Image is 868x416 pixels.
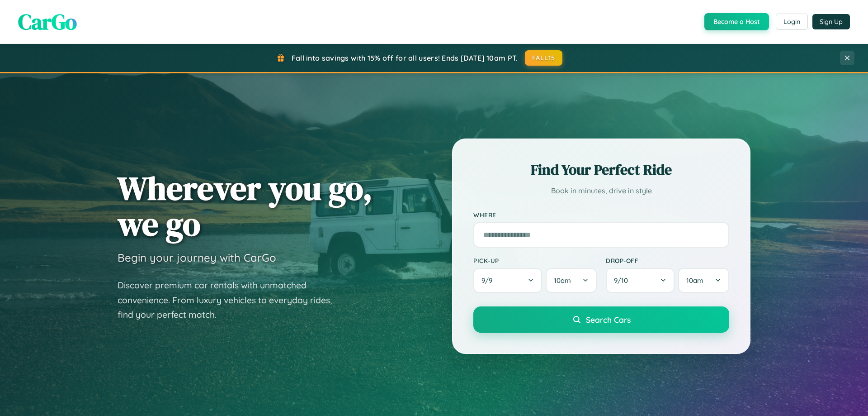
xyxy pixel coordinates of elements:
[481,276,497,285] span: 9 / 9
[118,278,344,322] p: Discover premium car rentals with unmatched convenience. From luxury vehicles to everyday rides, ...
[704,13,769,30] button: Become a Host
[678,268,729,293] button: 10am
[606,257,729,264] label: Drop-off
[614,276,632,285] span: 9 / 10
[473,160,729,180] h2: Find Your Perfect Ride
[554,276,571,285] span: 10am
[586,315,631,325] span: Search Cars
[473,268,542,293] button: 9/9
[292,53,518,62] span: Fall into savings with 15% off for all users! Ends [DATE] 10am PT.
[473,306,729,333] button: Search Cars
[473,211,729,219] label: Where
[118,170,373,242] h1: Wherever you go, we go
[118,251,276,264] h3: Begin your journey with CarGo
[546,268,597,293] button: 10am
[18,7,77,37] span: CarGo
[525,50,563,66] button: FALL15
[473,257,597,264] label: Pick-up
[686,276,703,285] span: 10am
[606,268,675,293] button: 9/10
[812,14,850,29] button: Sign Up
[776,14,808,30] button: Login
[473,184,729,197] p: Book in minutes, drive in style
